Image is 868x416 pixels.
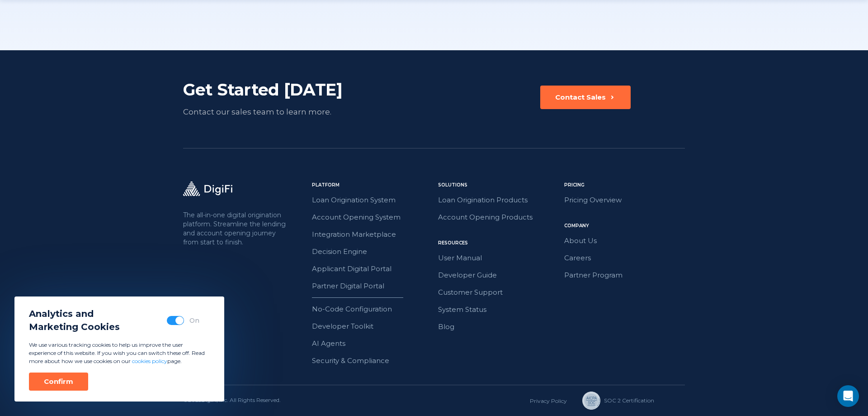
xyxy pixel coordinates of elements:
a: Customer Support [438,287,559,298]
div: Contact our sales team to learn more. [183,105,384,118]
a: Security & Compliance [312,355,433,367]
a: Pricing Overview [564,194,685,206]
a: cookies policy [132,358,167,364]
a: Partner Program [564,269,685,281]
a: SOC 2 Сertification [582,392,642,410]
div: Pricing [564,182,685,189]
a: Blog [438,321,559,333]
a: Privacy Policy [530,397,567,404]
a: Integration Marketplace [312,229,433,240]
a: Partner Digital Portal [312,280,433,292]
a: Loan Origination Products [438,194,559,206]
div: Resources [438,239,559,247]
p: The all-in-one digital origination platform. Streamline the lending and account opening journey f... [183,210,288,247]
a: Account Opening System [312,211,433,223]
a: User Manual [438,252,559,264]
button: Contact Sales [540,86,631,109]
a: Contact Sales [540,86,631,118]
a: No-Code Configuration [312,303,433,315]
div: Platform [312,182,433,189]
div: On [189,316,199,325]
p: We use various tracking cookies to help us improve the user experience of this website. If you wi... [29,341,210,365]
a: Careers [564,252,685,264]
div: Get Started [DATE] [183,79,384,100]
span: Analytics and [29,307,120,320]
a: Decision Engine [312,246,433,258]
a: System Status [438,304,559,316]
div: SOC 2 Сertification [604,397,654,405]
div: Company [564,222,685,230]
a: AI Agents [312,338,433,349]
a: Developer Toolkit [312,320,433,332]
a: Developer Guide [438,269,559,281]
a: Loan Origination System [312,194,433,206]
button: Confirm [29,373,88,391]
a: Account Opening Products [438,211,559,223]
div: © 2025 DigiFi, Inc. All Rights Reserved. [183,396,281,405]
div: Solutions [438,182,559,189]
a: Applicant Digital Portal [312,263,433,275]
span: Marketing Cookies [29,320,120,334]
div: Open Intercom Messenger [837,385,859,407]
a: About Us [564,235,685,247]
div: Confirm [44,377,73,386]
div: Contact Sales [555,93,606,102]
